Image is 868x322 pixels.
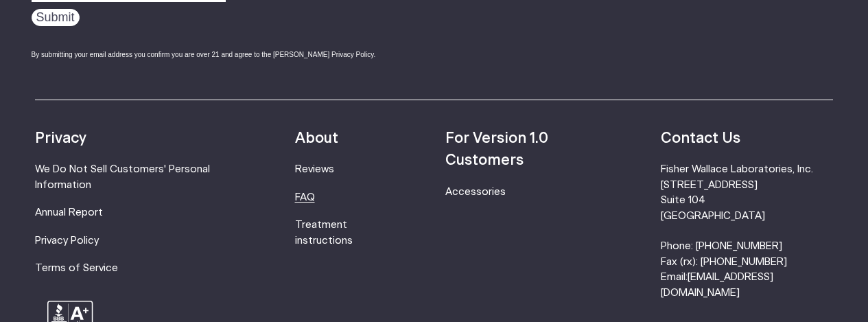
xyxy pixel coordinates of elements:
[35,164,210,189] a: We Do Not Sell Customers' Personal Information
[32,9,80,26] input: Submit
[445,131,548,168] strong: For Version 1.0 Customers
[661,162,833,301] li: Fisher Wallace Laboratories, Inc. [STREET_ADDRESS] Suite 104 [GEOGRAPHIC_DATA] Phone: [PHONE_NUMB...
[35,131,86,146] strong: Privacy
[35,235,99,246] a: Privacy Policy
[295,220,353,245] a: Treatment instructions
[35,207,103,218] a: Annual Report
[295,164,334,174] a: Reviews
[661,131,740,146] strong: Contact Us
[661,272,773,297] a: [EMAIL_ADDRESS][DOMAIN_NAME]
[295,131,338,146] strong: About
[295,192,315,203] a: FAQ
[445,187,506,197] a: Accessories
[35,263,118,273] a: Terms of Service
[32,49,409,60] div: By submitting your email address you confirm you are over 21 and agree to the [PERSON_NAME] Priva...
